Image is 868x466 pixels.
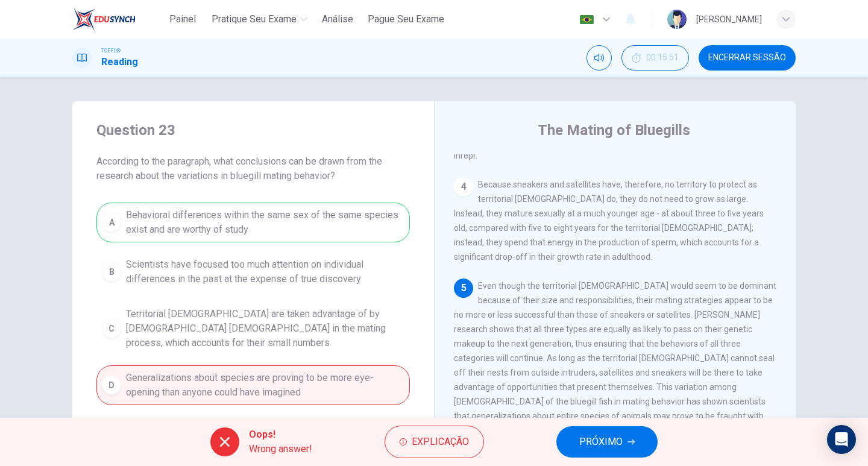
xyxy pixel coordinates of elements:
span: 00:15:51 [646,53,679,63]
button: Pratique seu exame [207,8,312,30]
button: Análise [317,8,358,30]
h1: Reading [101,55,138,69]
button: Explicação [385,426,484,458]
span: Painel [169,12,196,27]
div: 4 [454,177,473,197]
button: Encerrar Sessão [699,45,796,71]
span: Oops! [249,427,312,442]
span: Pague Seu Exame [368,12,444,27]
button: PRÓXIMO [556,426,658,458]
button: Painel [163,8,202,30]
img: pt [579,15,594,24]
span: TOEFL® [101,46,121,55]
span: Even though the territorial [DEMOGRAPHIC_DATA] would seem to be dominant because of their size an... [454,281,776,435]
div: Silenciar [587,45,612,71]
div: [PERSON_NAME] [696,12,762,27]
div: Open Intercom Messenger [827,425,856,454]
img: Profile picture [667,10,687,29]
span: Encerrar Sessão [708,53,786,63]
img: EduSynch logo [72,7,136,31]
h4: The Mating of Bluegills [538,121,690,140]
h4: Question 23 [96,121,410,140]
button: Pague Seu Exame [363,8,449,30]
button: 00:15:51 [621,45,689,71]
span: Wrong answer! [249,442,312,456]
span: Explicação [412,433,469,450]
span: According to the paragraph, what conclusions can be drawn from the research about the variations ... [96,154,410,183]
span: PRÓXIMO [579,433,623,450]
a: EduSynch logo [72,7,163,31]
div: Esconder [621,45,689,71]
span: Análise [322,12,353,27]
div: 5 [454,279,473,298]
span: Pratique seu exame [212,12,297,27]
span: Because sneakers and satellites have, therefore, no territory to protect as territorial [DEMOGRAP... [454,180,764,262]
